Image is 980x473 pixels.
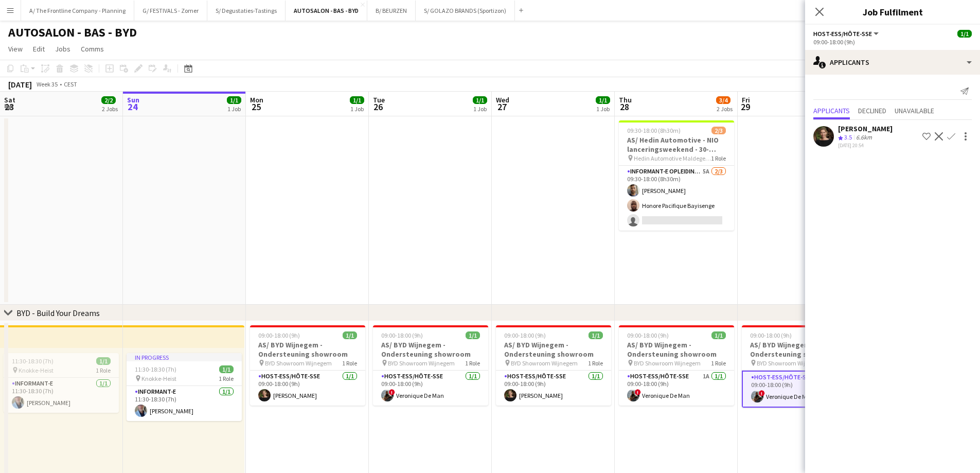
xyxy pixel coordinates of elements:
span: Fri [742,95,750,104]
app-job-card: 09:30-18:00 (8h30m)2/3AS/ Hedin Automotive - NIO lanceringsweekend - 30-31/08, 06-07/09 en 13-14/... [619,120,734,231]
span: 1 Role [711,359,726,367]
span: 3/4 [716,96,730,104]
h3: AS/ Hedin Automotive - NIO lanceringsweekend - 30-31/08, 06-07/09 en 13-14/09 [619,135,734,154]
span: 25 [248,101,263,113]
span: 1/1 [350,96,364,104]
h3: AS/ BYD Wijnegem - Ondersteuning showroom [619,340,734,359]
app-job-card: 09:00-18:00 (9h)1/1AS/ BYD Wijnegem - Ondersteuning showroom BYD Showroom Wijnegem1 RoleHost-ess/... [250,325,365,406]
app-card-role: Host-ess/Hôte-sse1A1/109:00-18:00 (9h)!Veronique De Man [619,371,734,406]
span: Declined [858,107,886,114]
span: 1 Role [96,366,111,374]
span: Hedin Automotive Maldegem - Maldegem [634,154,711,162]
span: 1 Role [342,359,357,367]
span: Thu [619,95,632,104]
div: 1 Job [596,105,610,113]
span: Sun [127,95,139,104]
span: ! [759,390,765,396]
span: 1/1 [596,96,610,104]
span: 09:00-18:00 (9h) [381,331,423,339]
button: G/ FESTIVALS - Zomer [134,1,207,21]
span: 1 Role [219,375,234,382]
h3: AS/ BYD Wijnegem - Ondersteuning showroom [250,340,365,359]
h3: AS/ BYD Wijnegem - Ondersteuning showroom [742,340,857,359]
span: 1/1 [957,30,972,38]
button: S/ Degustaties-Tastings [207,1,286,21]
div: [DATE] [8,79,32,90]
span: 23 [3,101,15,113]
div: [DATE] 20:54 [838,142,893,149]
span: 09:00-18:00 (9h) [750,331,792,339]
app-job-card: 09:00-18:00 (9h)1/1AS/ BYD Wijnegem - Ondersteuning showroom BYD Showroom Wijnegem1 RoleHost-ess/... [373,325,488,406]
div: 6.6km [854,133,874,142]
div: 2 Jobs [717,105,733,113]
span: 26 [371,101,385,113]
button: AUTOSALON - BAS - BYD [286,1,367,21]
app-card-role: Informant-e1/111:30-18:30 (7h)[PERSON_NAME] [4,378,119,413]
div: 1 Job [227,105,241,113]
span: 24 [126,101,139,113]
app-job-card: 09:00-18:00 (9h)1/1AS/ BYD Wijnegem - Ondersteuning showroom BYD Showroom Wijnegem1 RoleHost-ess/... [496,325,611,406]
span: 28 [617,101,632,113]
a: Comms [77,42,108,56]
button: B/ BEURZEN [367,1,416,21]
app-card-role: Host-ess/Hôte-sse1/109:00-18:00 (9h)!Veronique De Man [373,371,488,406]
app-job-card: 11:30-18:30 (7h)1/1 Knokke-Heist1 RoleInformant-e1/111:30-18:30 (7h)[PERSON_NAME] [4,353,119,413]
span: 1 Role [711,154,726,162]
span: View [8,44,23,54]
app-job-card: In progress11:30-18:30 (7h)1/1 Knokke-Heist1 RoleInformant-e1/111:30-18:30 (7h)[PERSON_NAME] [127,353,242,421]
a: Jobs [51,42,75,56]
span: ! [389,389,395,395]
span: BYD Showroom Wijnegem [511,359,578,367]
app-job-card: 09:00-18:00 (9h)1/1AS/ BYD Wijnegem - Ondersteuning showroom BYD Showroom Wijnegem1 RoleHost-ess/... [619,325,734,406]
span: Edit [33,44,45,54]
span: 2/2 [101,96,116,104]
div: 09:00-18:00 (9h) [813,38,972,46]
div: [PERSON_NAME] [838,124,893,133]
button: A/ The Frontline Company - Planning [21,1,134,21]
h3: AS/ BYD Wijnegem - Ondersteuning showroom [496,340,611,359]
span: Knokke-Heist [19,366,54,374]
span: Week 35 [34,80,60,88]
div: In progress [127,353,242,361]
app-job-card: 09:00-18:00 (9h)1/1AS/ BYD Wijnegem - Ondersteuning showroom BYD Showroom Wijnegem1 RoleHost-ess/... [742,325,857,408]
span: Wed [496,95,509,104]
span: 09:00-18:00 (9h) [258,331,300,339]
span: 1/1 [589,331,603,339]
span: Comms [81,44,104,54]
span: ! [635,389,641,395]
span: 1/1 [96,357,111,365]
span: 3.5 [844,133,852,141]
span: Mon [250,95,263,104]
span: Sat [4,95,15,104]
span: 1/1 [343,331,357,339]
div: BYD - Build Your Dreams [16,308,100,318]
span: BYD Showroom Wijnegem [757,359,824,367]
div: 1 Job [350,105,364,113]
h3: Job Fulfilment [805,5,980,19]
h1: AUTOSALON - BAS - BYD [8,25,137,40]
span: 1 Role [588,359,603,367]
a: Edit [29,42,49,56]
button: S/ GOLAZO BRANDS (Sportizon) [416,1,515,21]
span: Knokke-Heist [141,375,176,382]
span: Tue [373,95,385,104]
span: 11:30-18:30 (7h) [12,357,54,365]
button: Host-ess/Hôte-sse [813,30,880,38]
app-card-role: Host-ess/Hôte-sse1/109:00-18:00 (9h)[PERSON_NAME] [250,371,365,406]
span: 1/1 [219,365,234,373]
span: 1 Role [465,359,480,367]
app-card-role: Informant-e Opleiding - Formation5A2/309:30-18:00 (8h30m)[PERSON_NAME]Honore Pacifique Bayisenge [619,166,734,231]
span: 29 [740,101,750,113]
span: 27 [494,101,509,113]
span: BYD Showroom Wijnegem [388,359,455,367]
app-card-role: Host-ess/Hôte-sse1/109:00-18:00 (9h)[PERSON_NAME] [496,371,611,406]
span: Applicants [813,107,850,114]
span: 09:30-18:00 (8h30m) [627,127,681,134]
span: 2/3 [711,127,726,134]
